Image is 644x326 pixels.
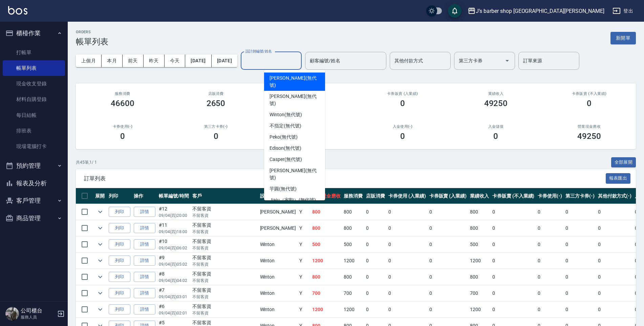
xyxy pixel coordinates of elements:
th: 操作 [132,188,157,204]
button: 列印 [109,256,130,266]
td: [PERSON_NAME] [258,204,298,220]
td: 0 [387,285,428,301]
span: Jiaju（家駒） (無代號) [270,197,316,204]
td: 700 [310,285,342,301]
td: 0 [564,285,596,301]
td: 800 [310,204,342,220]
a: 現金收支登錄 [3,76,65,91]
td: 0 [491,285,536,301]
td: 0 [596,204,634,220]
td: 700 [342,285,364,301]
span: Edison (無代號) [270,145,301,152]
td: 1200 [310,302,342,318]
div: J’s barber shop [GEOGRAPHIC_DATA][PERSON_NAME] [476,7,604,15]
h3: 0 [400,131,405,141]
a: 詳情 [134,304,155,315]
th: 卡券販賣 (不入業績) [491,188,536,204]
a: 帳單列表 [3,60,65,76]
td: 0 [491,302,536,318]
h2: 入金儲值 [457,124,535,129]
button: expand row [95,256,105,266]
td: 0 [387,204,428,220]
p: 不留客資 [192,278,257,284]
button: 列印 [109,288,130,299]
td: 0 [491,220,536,236]
button: [DATE] [212,55,237,67]
td: 1200 [310,253,342,269]
td: 0 [364,220,387,236]
td: Y [298,302,310,318]
a: 現場電腦打卡 [3,139,65,154]
span: [PERSON_NAME] (無代號) [270,93,320,107]
td: 800 [342,220,364,236]
td: 0 [564,302,596,318]
span: Winton (無代號) [270,111,302,118]
td: 0 [364,253,387,269]
td: #6 [157,302,191,318]
td: 0 [536,302,564,318]
a: 詳情 [134,272,155,282]
td: 0 [428,204,469,220]
td: Winton [258,285,298,301]
td: 800 [310,269,342,285]
div: 不留客資 [192,238,257,245]
td: Y [298,269,310,285]
td: #12 [157,204,191,220]
a: 每日結帳 [3,107,65,123]
h2: 卡券販賣 (入業績) [364,91,441,96]
td: 0 [491,253,536,269]
td: Y [298,237,310,252]
td: 0 [564,253,596,269]
td: 0 [364,269,387,285]
td: #8 [157,269,191,285]
td: 0 [387,253,428,269]
td: 0 [596,302,634,318]
td: Winton [258,237,298,252]
td: Winton [258,253,298,269]
td: 0 [596,237,634,252]
span: 芋圓 (無代號) [270,185,297,192]
td: 0 [596,269,634,285]
td: #10 [157,237,191,252]
a: 新開單 [610,35,636,41]
td: 0 [536,269,564,285]
p: 不留客資 [192,229,257,235]
th: 第三方卡券(-) [564,188,596,204]
h3: 0 [493,131,498,141]
td: 0 [596,285,634,301]
button: 新開單 [610,32,636,44]
p: 09/04 (四) 05:02 [159,261,189,267]
h5: 公司櫃台 [21,307,55,314]
button: 列印 [109,304,130,315]
button: expand row [95,288,105,298]
td: 0 [428,253,469,269]
button: expand row [95,207,105,217]
td: 1200 [468,302,491,318]
td: #11 [157,220,191,236]
span: Casper (無代號) [270,156,302,163]
th: 設計師 [258,188,298,204]
td: 800 [468,204,491,220]
td: 0 [596,220,634,236]
a: 排班表 [3,123,65,139]
h3: 49250 [484,99,508,108]
p: 服務人員 [21,314,55,320]
div: 不留客資 [192,287,257,294]
img: Logo [8,6,27,15]
span: 訂單列表 [84,175,606,182]
span: [PERSON_NAME] (無代號) [270,75,320,89]
td: Winton [258,269,298,285]
td: 1200 [468,253,491,269]
td: 0 [428,269,469,285]
th: 卡券使用 (入業績) [387,188,428,204]
button: 商品管理 [3,209,65,227]
div: 不留客資 [192,270,257,278]
td: 0 [491,269,536,285]
td: Y [298,220,310,236]
td: 500 [310,237,342,252]
a: 詳情 [134,239,155,250]
th: 服務消費 [342,188,364,204]
td: 500 [342,237,364,252]
th: 卡券使用(-) [536,188,564,204]
button: 報表匯出 [606,173,631,184]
